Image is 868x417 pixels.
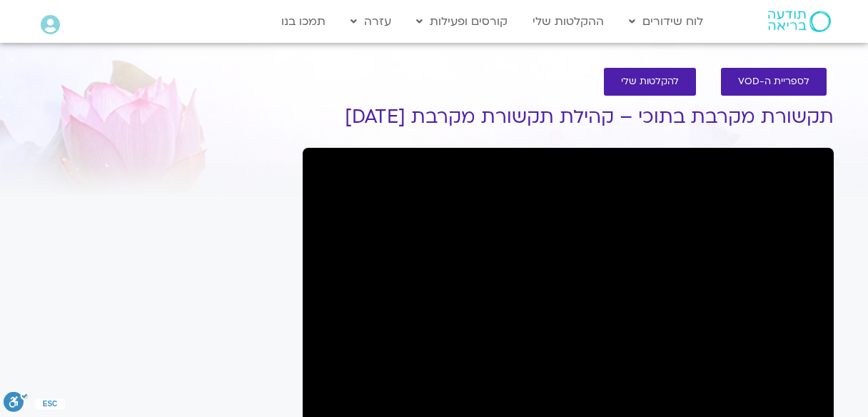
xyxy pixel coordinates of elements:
a: לוח שידורים [622,8,710,35]
a: לספריית ה-VOD [721,68,827,96]
span: לספריית ה-VOD [738,76,809,87]
h1: תקשורת מקרבת בתוכי – קהילת תקשורת מקרבת [DATE] [303,106,834,128]
span: להקלטות שלי [621,76,679,87]
img: תודעה בריאה [768,11,831,32]
a: תמכו בנו [274,8,333,35]
a: קורסים ופעילות [409,8,515,35]
a: להקלטות שלי [604,68,696,96]
a: עזרה [343,8,398,35]
a: ההקלטות שלי [525,8,611,35]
